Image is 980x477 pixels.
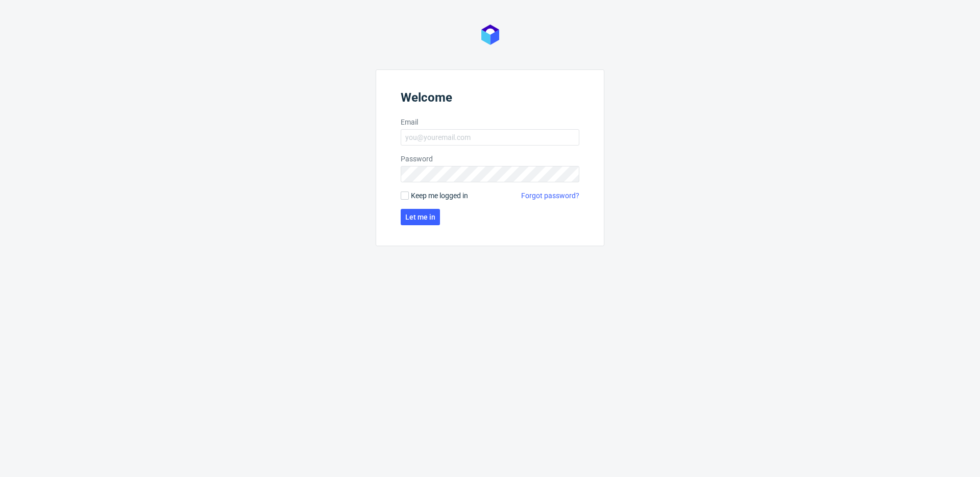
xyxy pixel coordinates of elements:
button: Let me in [401,209,440,225]
span: Keep me logged in [411,190,468,201]
label: Email [401,117,579,127]
input: you@youremail.com [401,129,579,146]
a: Forgot password? [521,190,579,201]
span: Let me in [405,213,435,221]
header: Welcome [401,90,579,109]
label: Password [401,154,579,164]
